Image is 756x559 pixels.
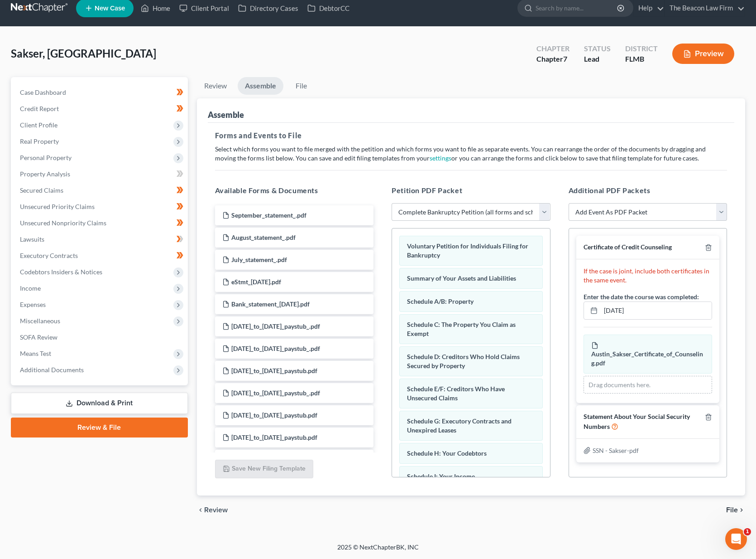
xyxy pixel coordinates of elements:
span: Petition PDF Packet [392,186,462,194]
a: settings [430,154,451,162]
label: Enter the date the course was completed: [584,292,699,301]
span: Case Dashboard [20,88,66,96]
span: [DATE]_to_[DATE]_paystub_.pdf [231,389,320,397]
span: New Case [95,5,125,12]
span: Schedule E/F: Creditors Who Have Unsecured Claims [407,385,505,402]
span: [DATE]_to_[DATE]_paystub.pdf [231,367,317,374]
button: Save New Filing Template [215,460,313,479]
span: Unsecured Priority Claims [20,203,95,210]
span: Schedule H: Your Codebtors [407,449,487,457]
span: Sakser, [GEOGRAPHIC_DATA] [11,47,156,60]
span: Summary of Your Assets and Liabilities [407,274,516,282]
div: Chapter [536,54,569,64]
span: Schedule A/B: Property [407,297,474,305]
span: September_statement_.pdf [231,211,306,219]
a: Secured Claims [13,182,188,199]
span: August_statement_.pdf [231,233,296,241]
span: Schedule G: Executory Contracts and Unexpired Leases [407,417,512,434]
span: Client Profile [20,121,57,129]
div: Lead [584,54,611,64]
span: Austin_Sakser_Certificate_of_Counseling.pdf [591,350,703,367]
h5: Additional PDF Packets [569,185,727,196]
a: Unsecured Priority Claims [13,199,188,215]
span: Property Analysis [20,170,70,178]
span: Credit Report [20,105,59,112]
a: File [287,77,316,95]
span: Means Test [20,350,51,357]
span: July_statement_.pdf [231,256,287,263]
a: Case Dashboard [13,84,188,101]
span: SSN - Sakser-pdf [593,447,639,454]
i: chevron_left [197,506,204,514]
a: Assemble [238,77,283,95]
span: Codebtors Insiders & Notices [20,268,102,276]
input: MM/DD/YYYY [601,302,712,319]
button: chevron_left Review [197,506,237,514]
span: Schedule C: The Property You Claim as Exempt [407,321,516,337]
div: Chapter [536,44,569,54]
span: Miscellaneous [20,317,60,325]
span: 7 [563,54,567,63]
div: FLMB [625,54,658,64]
div: 2025 © NextChapterBK, INC [120,543,636,559]
h5: Forms and Events to File [215,130,727,141]
span: Bank_statement_[DATE].pdf [231,300,310,308]
span: SOFA Review [20,333,57,341]
div: Status [584,44,611,54]
a: SOFA Review [13,329,188,345]
div: Assemble [208,109,244,120]
span: Executory Contracts [20,252,78,259]
p: If the case is joint, include both certificates in the same event. [584,267,713,285]
span: Real Property [20,137,59,145]
span: Schedule D: Creditors Who Hold Claims Secured by Property [407,353,520,369]
a: Lawsuits [13,231,188,248]
span: Review [204,506,228,514]
iframe: Intercom live chat [725,528,747,550]
p: Select which forms you want to file merged with the petition and which forms you want to file as ... [215,145,727,163]
span: Secured Claims [20,186,63,194]
span: [DATE]_to_[DATE]_paystub_.pdf [231,345,320,352]
span: File [726,506,738,514]
a: Unsecured Nonpriority Claims [13,215,188,231]
a: Download & Print [11,393,188,414]
span: [DATE]_to_[DATE]_paystub_.pdf [231,322,320,330]
span: Unsecured Nonpriority Claims [20,219,106,227]
button: Preview [672,44,734,64]
a: Executory Contracts [13,248,188,264]
div: Drag documents here. [584,376,713,394]
span: Personal Property [20,154,72,161]
div: District [625,44,658,54]
span: Lawsuits [20,235,44,243]
span: Expenses [20,301,46,308]
a: Review & File [11,418,188,437]
h5: Available Forms & Documents [215,185,374,196]
span: Statement About Your Social Security Numbers [584,413,690,430]
i: chevron_right [738,506,745,514]
a: Property Analysis [13,166,188,182]
span: Certificate of Credit Counseling [584,243,672,251]
span: [DATE]_to_[DATE]_paystub.pdf [231,433,317,441]
span: Schedule I: Your Income [407,472,475,480]
a: Review [197,77,234,95]
span: 1 [744,528,751,535]
span: Additional Documents [20,366,84,374]
span: eStmt_[DATE].pdf [231,278,281,286]
span: Voluntary Petition for Individuals Filing for Bankruptcy [407,242,528,259]
span: [DATE]_to_[DATE]_paystub.pdf [231,411,317,419]
a: Credit Report [13,101,188,117]
span: Income [20,284,41,292]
